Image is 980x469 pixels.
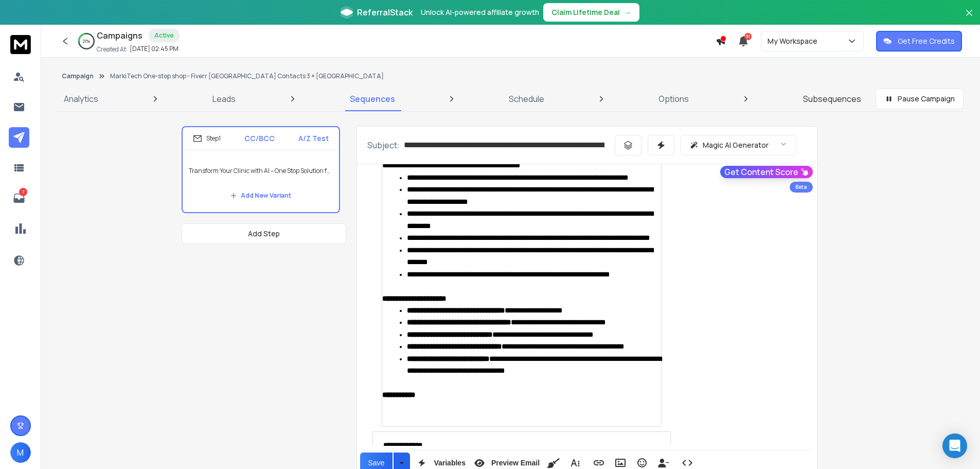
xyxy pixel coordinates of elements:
div: Beta [790,182,813,193]
button: Get Content Score [720,166,813,178]
a: Subsequences [797,86,867,111]
p: 7 [19,188,27,196]
p: Subsequences [803,93,861,105]
p: Created At: [97,45,128,54]
p: Get Free Credits [898,36,955,46]
p: MarkiTech One-stop shop - Fiverr [GEOGRAPHIC_DATA] Contacts 3 + [GEOGRAPHIC_DATA] [110,72,384,80]
div: Open Intercom Messenger [942,433,967,458]
h1: Campaigns [97,29,142,42]
div: Step 1 [193,134,221,143]
button: Magic AI Generator [681,135,796,155]
button: Add New Variant [222,185,299,206]
button: Get Free Credits [876,31,962,51]
p: Subject: [367,139,400,151]
span: Preview Email [489,459,542,467]
p: Magic AI Generator [703,140,769,150]
a: Schedule [503,86,550,111]
p: Analytics [64,93,98,105]
div: Active [149,29,180,42]
p: Options [658,93,689,105]
a: Analytics [58,86,104,111]
p: Sequences [350,93,395,105]
span: ReferralStack [357,6,413,19]
p: Schedule [509,93,544,105]
p: Leads [212,93,236,105]
button: Add Step [182,223,346,244]
button: Campaign [62,72,94,80]
li: Step1CC/BCCA/Z TestTransform Your Clinic with AI – One Stop Solution for Mental Health & Pediatri... [182,126,340,213]
p: Unlock AI-powered affiliate growth [421,7,539,18]
span: → [624,7,631,18]
a: Sequences [344,86,401,111]
a: Leads [206,86,242,111]
p: 21 % [83,38,90,44]
button: M [10,442,31,463]
p: My Workspace [768,36,822,46]
button: Pause Campaign [876,89,964,109]
a: Options [652,86,695,111]
span: 31 [744,33,752,40]
button: Claim Lifetime Deal→ [543,3,639,22]
p: CC/BCC [244,133,275,144]
p: A/Z Test [298,133,329,144]
span: Variables [432,459,468,467]
p: [DATE] 02:45 PM [130,45,179,53]
p: Transform Your Clinic with AI – One Stop Solution for Mental Health & Pediatricians [189,157,333,185]
button: Close banner [963,6,976,31]
a: 7 [9,188,29,209]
